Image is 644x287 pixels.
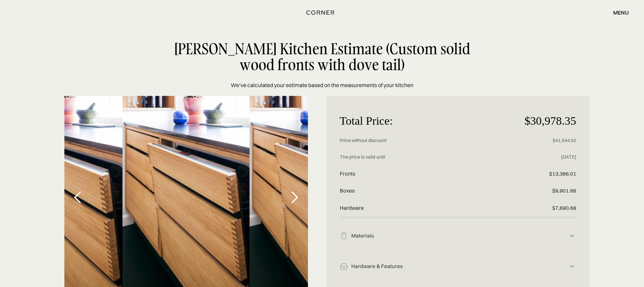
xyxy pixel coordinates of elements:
[163,41,481,73] div: [PERSON_NAME] Kitchen Estimate (Custom solid wood fronts with dove tail)
[340,182,497,200] p: Boxes
[340,132,497,149] p: Price without discount
[497,200,576,217] p: $7,690.68
[231,81,413,89] p: We’ve calculated your estimate based on the measurements of your kitchen
[348,263,568,270] div: Hardware & Features
[497,109,576,132] p: $30,978.35
[340,109,497,132] p: Total Price:
[606,7,629,18] div: menu
[300,8,344,17] a: home
[340,200,497,217] p: Hardware
[497,149,576,165] p: [DATE]
[497,132,576,149] p: $41,544.52
[348,232,568,240] div: Materials
[340,165,497,183] p: Fronts
[497,165,576,183] p: $13,386.01
[340,149,497,165] p: The price is valid until
[497,182,576,200] p: $9,901.66
[613,10,629,15] div: menu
